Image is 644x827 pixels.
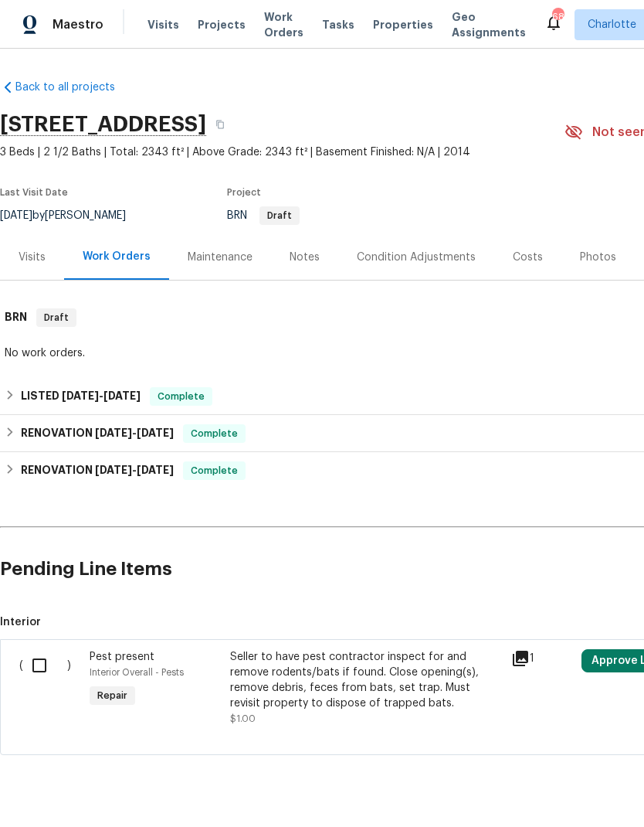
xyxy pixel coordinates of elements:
[62,390,99,401] span: [DATE]
[137,465,174,475] span: [DATE]
[83,249,151,264] div: Work Orders
[261,211,298,220] span: Draft
[198,17,246,32] span: Projects
[227,188,261,197] span: Project
[588,17,636,32] span: Charlotte
[137,427,174,438] span: [DATE]
[21,424,174,443] h6: RENOVATION
[90,668,184,677] span: Interior Overall - Pests
[21,461,174,480] h6: RENOVATION
[264,9,303,40] span: Work Orders
[552,9,563,25] div: 68
[230,714,256,723] span: $1.00
[95,427,174,438] span: -
[227,210,300,221] span: BRN
[206,111,234,138] button: Copy Address
[452,9,526,40] span: Geo Assignments
[580,250,616,265] div: Photos
[15,645,85,731] div: ( )
[95,465,174,475] span: -
[513,250,543,265] div: Costs
[188,250,253,265] div: Maintenance
[230,649,502,711] div: Seller to have pest contractor inspect for and remove rodents/bats if found. Close opening(s), re...
[373,17,433,32] span: Properties
[91,688,134,703] span: Repair
[21,387,141,406] h6: LISTED
[19,250,46,265] div: Visits
[357,250,476,265] div: Condition Adjustments
[90,652,154,662] span: Pest present
[38,310,75,325] span: Draft
[322,19,354,30] span: Tasks
[53,17,103,32] span: Maestro
[185,426,244,441] span: Complete
[511,649,572,668] div: 1
[147,17,179,32] span: Visits
[5,308,27,327] h6: BRN
[95,427,132,438] span: [DATE]
[185,463,244,478] span: Complete
[290,250,320,265] div: Notes
[62,390,141,401] span: -
[95,465,132,475] span: [DATE]
[151,389,211,404] span: Complete
[103,390,141,401] span: [DATE]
